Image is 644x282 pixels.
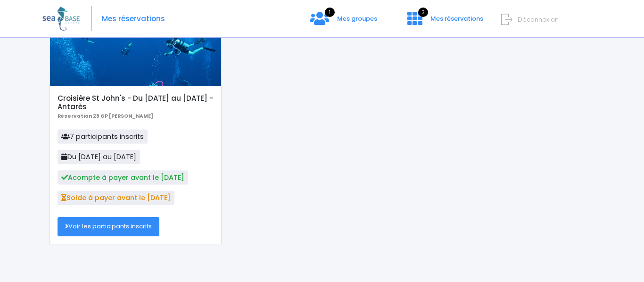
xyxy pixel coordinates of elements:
[400,17,489,26] a: 3 Mes réservations
[337,14,377,23] span: Mes groupes
[58,191,174,205] span: Solde à payer avant le [DATE]
[58,113,153,120] b: Réservation 25 GP [PERSON_NAME]
[430,14,483,23] span: Mes réservations
[58,170,188,185] span: Acompte à payer avant le [DATE]
[58,94,214,111] h5: Croisière St John's - Du [DATE] au [DATE] - Antarès
[325,8,335,17] span: 1
[58,150,140,164] span: Du [DATE] au [DATE]
[58,217,159,236] a: Voir les participants inscrits
[418,8,428,17] span: 3
[518,15,559,24] span: Déconnexion
[58,129,148,144] span: 7 participants inscrits
[303,17,385,26] a: 1 Mes groupes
